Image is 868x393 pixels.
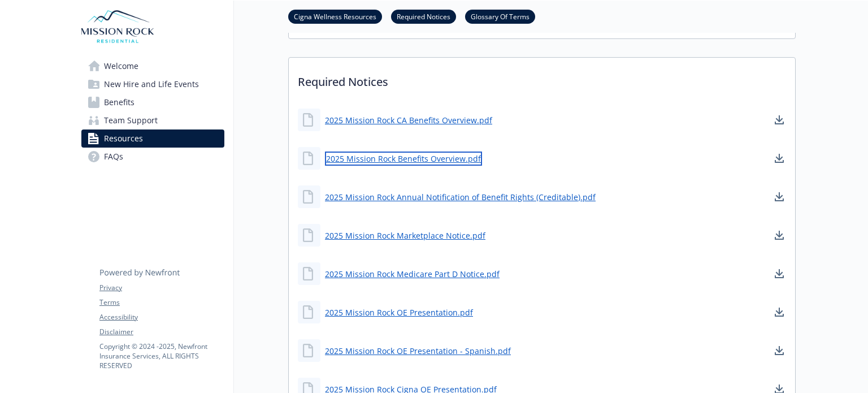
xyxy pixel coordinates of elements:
[325,152,482,166] a: 2025 Mission Rock Benefits Overview.pdf
[104,57,138,75] span: Welcome
[104,129,143,148] span: Resources
[772,228,786,242] a: download document
[99,297,224,308] a: Terms
[81,111,224,129] a: Team Support
[772,267,786,280] a: download document
[325,230,485,241] a: 2025 Mission Rock Marketplace Notice.pdf
[104,111,158,129] span: Team Support
[99,283,224,293] a: Privacy
[772,152,786,165] a: download document
[325,268,500,280] a: 2025 Mission Rock Medicare Part D Notice.pdf
[289,58,795,100] p: Required Notices
[104,148,123,166] span: FAQs
[325,306,473,318] a: 2025 Mission Rock OE Presentation.pdf
[104,75,199,93] span: New Hire and Life Events
[99,312,224,322] a: Accessibility
[772,305,786,319] a: download document
[288,11,382,21] a: Cigna Wellness Resources
[81,75,224,93] a: New Hire and Life Events
[81,93,224,111] a: Benefits
[772,190,786,204] a: download document
[81,148,224,166] a: FAQs
[81,129,224,148] a: Resources
[104,93,134,111] span: Benefits
[325,345,511,357] a: 2025 Mission Rock OE Presentation - Spanish.pdf
[325,191,596,203] a: 2025 Mission Rock Annual Notification of Benefit Rights (Creditable).pdf
[772,113,786,127] a: download document
[465,11,535,21] a: Glossary Of Terms
[772,344,786,357] a: download document
[325,114,492,126] a: 2025 Mission Rock CA Benefits Overview.pdf
[391,11,456,21] a: Required Notices
[81,57,224,75] a: Welcome
[99,342,224,370] p: Copyright © 2024 - 2025 , Newfront Insurance Services, ALL RIGHTS RESERVED
[99,327,224,337] a: Disclaimer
